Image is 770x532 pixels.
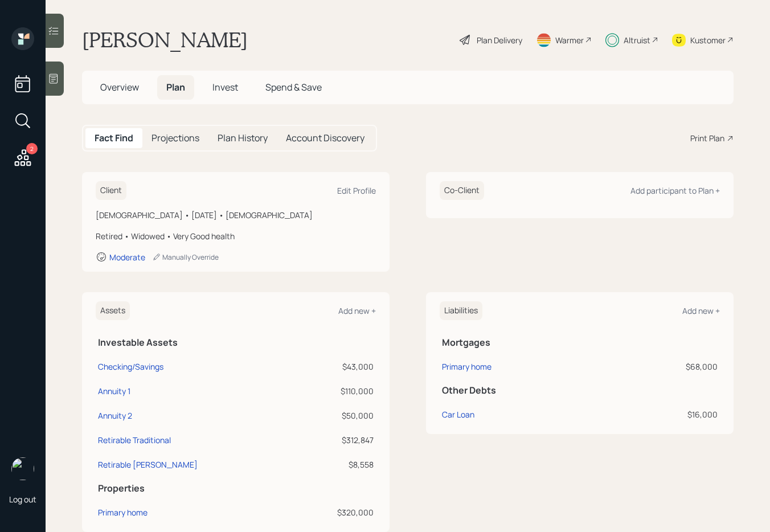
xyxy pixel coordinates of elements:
div: Add participant to Plan + [630,185,720,196]
div: $43,000 [299,361,374,373]
div: $16,000 [609,408,718,420]
div: Car Loan [442,408,474,420]
h6: Liabilities [440,301,482,320]
div: Retirable [PERSON_NAME] [98,459,198,470]
div: $110,000 [299,385,374,397]
h5: Mortgages [442,337,718,348]
div: Checking/Savings [98,361,163,373]
span: Invest [212,81,238,93]
div: Log out [9,494,36,505]
div: Add new + [682,305,720,316]
div: Warmer [555,34,584,46]
div: $8,558 [299,459,374,470]
div: Edit Profile [337,185,376,196]
div: $50,000 [299,410,374,421]
div: $312,847 [299,434,374,446]
div: Print Plan [690,132,724,144]
div: $68,000 [609,361,718,373]
span: Plan [166,81,185,93]
span: Overview [100,81,139,93]
div: Plan Delivery [477,34,522,46]
h6: Assets [96,301,130,320]
h5: Fact Find [95,133,133,144]
div: Annuity 1 [98,385,130,397]
div: Manually Override [152,252,219,262]
h6: Co-Client [440,181,484,200]
div: Altruist [624,34,650,46]
h6: Client [96,181,126,200]
div: Primary home [442,361,492,373]
div: Kustomer [690,34,726,46]
h5: Projections [151,133,199,144]
div: Primary home [98,506,148,518]
span: Spend & Save [265,81,322,93]
div: Moderate [109,252,145,263]
h1: [PERSON_NAME] [82,27,248,52]
h5: Other Debts [442,385,718,396]
div: Retired • Widowed • Very Good health [96,230,376,242]
div: $320,000 [299,506,374,518]
h5: Investable Assets [98,337,374,348]
div: [DEMOGRAPHIC_DATA] • [DATE] • [DEMOGRAPHIC_DATA] [96,209,376,221]
div: Add new + [338,305,376,316]
div: Retirable Traditional [98,434,171,446]
img: sami-boghos-headshot.png [11,457,34,480]
h5: Account Discovery [286,133,364,144]
div: Annuity 2 [98,410,132,421]
h5: Properties [98,483,374,494]
h5: Plan History [218,133,268,144]
div: 2 [26,143,38,154]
